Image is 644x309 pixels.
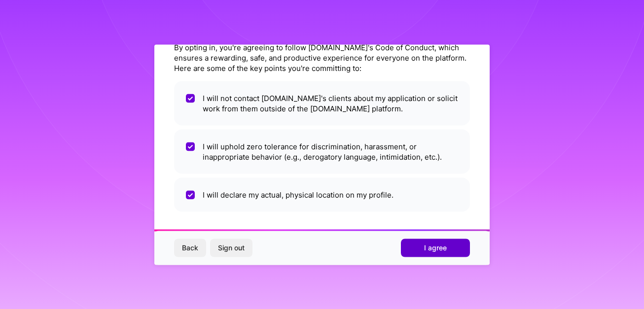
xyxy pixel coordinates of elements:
li: I will declare my actual, physical location on my profile. [174,177,470,211]
span: Back [182,243,198,253]
button: Back [174,239,206,257]
span: I agree [424,243,447,253]
span: Sign out [218,243,245,253]
div: By opting in, you're agreeing to follow [DOMAIN_NAME]'s Code of Conduct, which ensures a rewardin... [174,42,470,73]
li: I will uphold zero tolerance for discrimination, harassment, or inappropriate behavior (e.g., der... [174,129,470,173]
button: Sign out [210,239,252,257]
button: I agree [401,239,470,257]
li: I will not contact [DOMAIN_NAME]'s clients about my application or solicit work from them outside... [174,81,470,125]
